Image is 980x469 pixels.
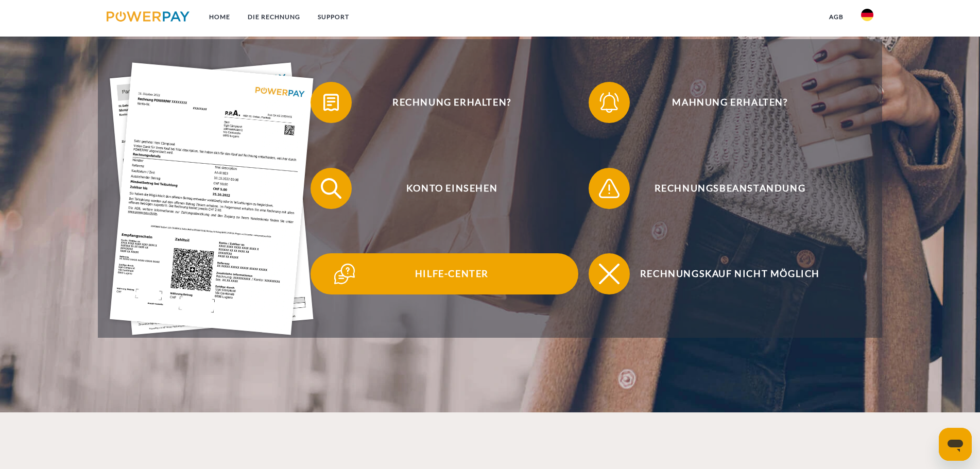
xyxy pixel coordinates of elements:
button: Rechnung erhalten? [311,82,578,123]
img: qb_close.svg [596,261,622,287]
img: qb_help.svg [332,261,357,287]
img: qb_search.svg [318,176,344,201]
button: Rechnungsbeanstandung [589,168,856,209]
a: agb [820,8,852,26]
img: qb_bill.svg [318,90,344,115]
img: qb_bell.svg [596,90,622,115]
span: Mahnung erhalten? [604,82,856,123]
img: single_invoice_powerpay_de.jpg [110,62,314,335]
a: DIE RECHNUNG [239,8,309,26]
button: Hilfe-Center [311,253,578,294]
span: Konto einsehen [325,168,578,209]
button: Konto einsehen [311,168,578,209]
button: Rechnungskauf nicht möglich [589,253,856,294]
span: Rechnungskauf nicht möglich [604,253,856,294]
img: logo-powerpay.svg [107,11,190,22]
img: qb_warning.svg [596,176,622,201]
span: Rechnung erhalten? [325,82,578,123]
button: Mahnung erhalten? [589,82,856,123]
a: SUPPORT [309,8,358,26]
span: Hilfe-Center [325,253,578,294]
span: Rechnungsbeanstandung [604,168,856,209]
a: Home [200,8,239,26]
iframe: Schaltfläche zum Öffnen des Messaging-Fensters [939,428,972,461]
img: de [861,9,873,21]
